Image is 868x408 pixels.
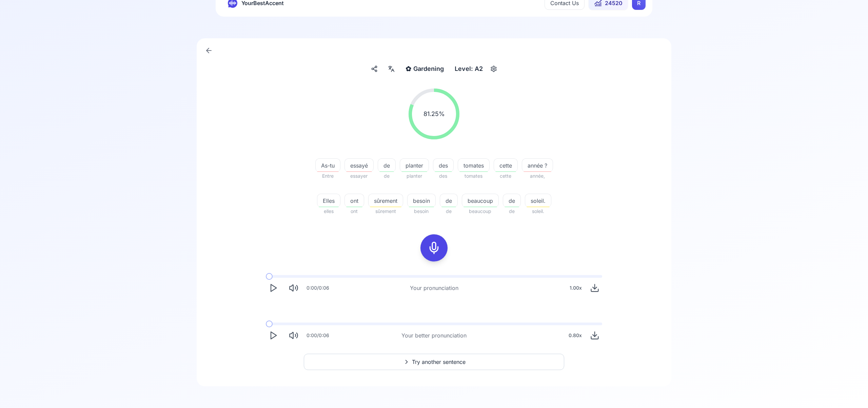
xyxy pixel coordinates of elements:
[413,64,444,74] span: Gardening
[525,194,551,207] button: soleil.
[407,207,436,215] span: besoin
[406,64,411,74] span: ✿
[440,197,457,205] span: de
[462,194,499,207] button: beaucoup
[315,172,340,180] span: Entre
[522,158,553,172] button: année ?
[433,161,453,170] span: des
[344,207,364,215] span: ont
[266,280,281,295] button: Play
[400,172,429,180] span: planter
[345,161,373,170] span: essayé
[433,172,454,180] span: des
[503,197,520,205] span: de
[458,172,490,180] span: tomates
[344,194,364,207] button: ont
[368,207,403,215] span: sûrement
[266,328,281,343] button: Play
[378,161,395,170] span: de
[462,197,498,205] span: beaucoup
[440,207,458,215] span: de
[433,158,454,172] button: des
[522,161,553,170] span: année ?
[494,161,517,170] span: cette
[587,328,602,343] button: Download audio
[378,172,396,180] span: de
[452,63,499,75] button: Level: A2
[286,328,301,343] button: Mute
[566,329,585,342] div: 0.80 x
[458,158,490,172] button: tomates
[401,331,467,339] div: Your better pronunciation
[440,194,458,207] button: de
[462,207,499,215] span: beaucoup
[344,158,374,172] button: essayé
[400,158,429,172] button: planter
[400,161,429,170] span: planter
[304,354,564,370] button: Try another sentence
[368,194,403,207] button: sûrement
[344,172,374,180] span: essayer
[408,197,435,205] span: besoin
[412,358,466,366] span: Try another sentence
[423,109,445,119] span: 81.25 %
[286,280,301,295] button: Mute
[587,280,602,295] button: Download audio
[317,194,340,207] button: Elles
[503,207,521,215] span: de
[378,158,396,172] button: de
[503,194,521,207] button: de
[369,197,403,205] span: sûrement
[525,207,551,215] span: soleil.
[458,161,489,170] span: tomates
[345,197,364,205] span: ont
[567,281,585,295] div: 1.00 x
[307,332,329,339] div: 0:00 / 0:06
[494,158,518,172] button: cette
[522,172,553,180] span: année,
[315,158,340,172] button: As-tu
[403,63,447,75] button: ✿Gardening
[317,197,340,205] span: Elles
[317,207,340,215] span: elles
[525,197,551,205] span: soleil.
[494,172,518,180] span: cette
[410,284,458,292] div: Your pronunciation
[407,194,436,207] button: besoin
[307,285,329,291] div: 0:00 / 0:06
[316,161,340,170] span: As-tu
[452,63,486,75] div: Level: A2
